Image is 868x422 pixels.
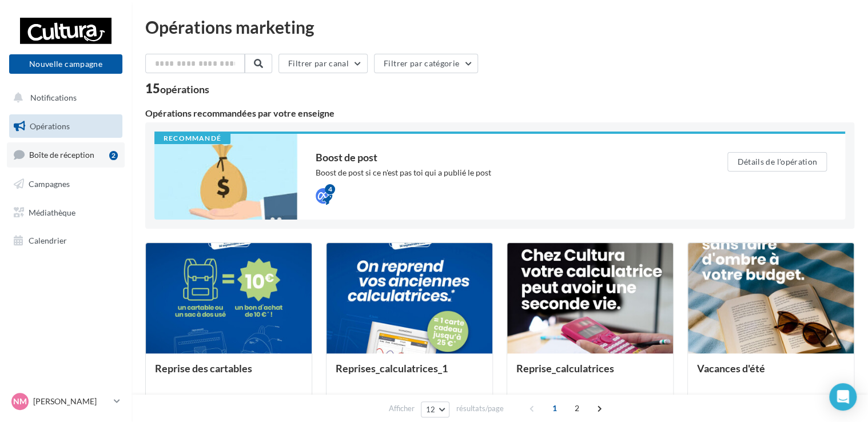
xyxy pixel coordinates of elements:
div: 15 [145,82,209,95]
a: Opérations [7,114,125,138]
span: NM [13,396,27,407]
div: Open Intercom Messenger [829,383,857,411]
a: NM [PERSON_NAME] [9,391,122,412]
div: Vacances d'été [697,363,845,385]
button: Notifications [7,86,120,110]
button: Nouvelle campagne [9,54,122,74]
p: [PERSON_NAME] [33,396,109,407]
span: Boîte de réception [29,150,94,160]
div: Recommandé [154,134,230,144]
div: Reprise des cartables [155,363,302,385]
button: Détails de l'opération [727,152,827,172]
a: Calendrier [7,229,125,253]
button: Filtrer par catégorie [374,54,478,73]
span: 12 [426,405,436,414]
div: opérations [160,84,209,94]
a: Campagnes [7,172,125,196]
a: Médiathèque [7,201,125,225]
div: 4 [325,184,335,194]
div: 2 [109,151,118,160]
span: Campagnes [29,179,70,189]
span: Afficher [389,403,415,414]
span: résultats/page [456,403,503,414]
button: Filtrer par canal [278,54,368,73]
a: Boîte de réception2 [7,142,125,167]
span: Médiathèque [29,207,75,217]
div: Boost de post [316,152,682,162]
div: Boost de post si ce n'est pas toi qui a publié le post [316,167,682,178]
div: Opérations marketing [145,18,854,35]
div: Reprises_calculatrices_1 [336,363,483,385]
div: Opérations recommandées par votre enseigne [145,109,854,118]
span: 1 [546,399,564,417]
span: Calendrier [29,236,67,245]
button: 12 [421,401,450,417]
span: 2 [568,399,586,417]
span: Opérations [30,121,70,131]
span: Notifications [30,93,77,102]
div: Reprise_calculatrices [516,363,664,385]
